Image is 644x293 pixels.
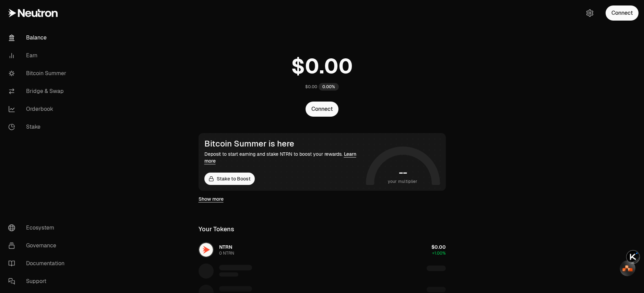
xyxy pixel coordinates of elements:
[3,255,74,272] a: Documentation
[606,5,639,21] button: Connect
[199,196,224,202] a: Show more
[319,83,339,91] div: 0.00%
[305,84,317,90] div: $0.00
[3,29,74,47] a: Balance
[199,224,234,234] div: Your Tokens
[204,151,363,164] div: Deposit to start earning and stake NTRN to boost your rewards.
[306,102,338,117] button: Connect
[622,265,633,272] img: svg+xml,%3Csvg%20xmlns%3D%22http%3A%2F%2Fwww.w3.org%2F2000%2Fsvg%22%20width%3D%2233%22%20height%3...
[3,219,74,237] a: Ecosystem
[3,118,74,136] a: Stake
[388,178,418,185] span: your multiplier
[3,65,74,82] a: Bitcoin Summer
[3,82,74,100] a: Bridge & Swap
[204,173,255,185] a: Stake to Boost
[3,272,74,290] a: Support
[3,47,74,65] a: Earn
[3,100,74,118] a: Orderbook
[204,139,363,149] div: Bitcoin Summer is here
[3,237,74,255] a: Governance
[399,167,407,178] h1: --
